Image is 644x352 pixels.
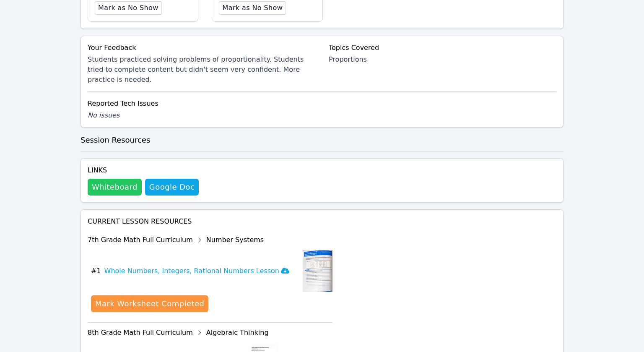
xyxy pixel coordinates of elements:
[88,111,119,119] span: No issues
[303,250,332,292] img: Whole Numbers, Integers, Rational Numbers Lesson
[88,43,315,53] div: Your Feedback
[88,165,199,175] h4: Links
[104,266,289,276] h3: Whole Numbers, Integers, Rational Numbers Lesson
[219,1,286,15] button: Mark as No Show
[88,216,556,227] h4: Current Lesson Resources
[95,298,204,310] div: Mark Worksheet Completed
[91,295,208,312] button: Mark Worksheet Completed
[329,43,556,53] div: Topics Covered
[95,1,162,15] button: Mark as No Show
[91,266,101,276] span: # 1
[88,233,332,247] div: 7th Grade Math Full Curriculum Number Systems
[80,134,563,146] h3: Session Resources
[145,179,199,196] a: Google Doc
[88,55,315,85] div: Students practiced solving problems of proportionality. Students tried to complete content but di...
[88,99,556,109] div: Reported Tech Issues
[88,179,142,196] button: Whiteboard
[88,326,332,339] div: 8th Grade Math Full Curriculum Algebraic Thinking
[329,55,556,65] div: Proportions
[91,250,296,292] button: #1Whole Numbers, Integers, Rational Numbers Lesson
